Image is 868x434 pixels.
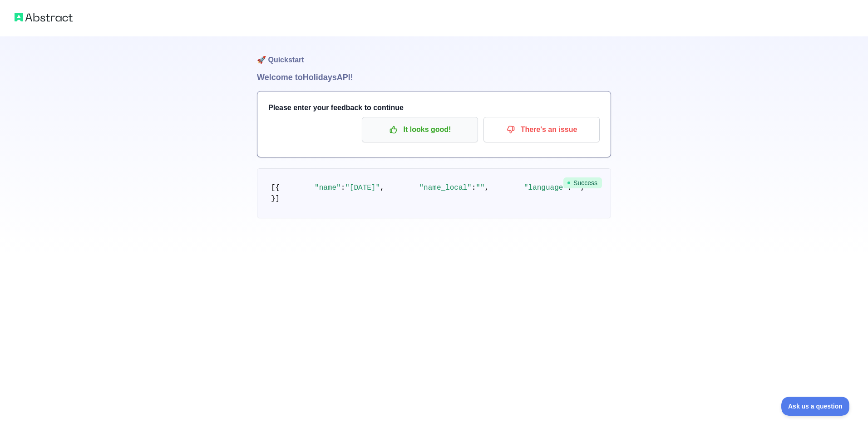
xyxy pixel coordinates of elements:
span: Success [563,177,602,188]
iframe: Toggle Customer Support [781,397,850,416]
span: "name_local" [419,184,471,192]
button: It looks good! [362,117,478,142]
span: : [472,184,476,192]
h3: Please enter your feedback to continue [268,102,600,113]
p: There's an issue [490,122,593,137]
h1: 🚀 Quickstart [257,36,611,71]
span: "" [476,184,484,192]
span: , [380,184,385,192]
img: Abstract logo [15,11,73,24]
span: , [485,184,489,192]
span: [ [271,184,276,192]
span: "language" [524,184,567,192]
span: : [341,184,345,192]
span: "name" [315,184,341,192]
button: There's an issue [483,117,600,142]
p: It looks good! [369,122,471,137]
span: "[DATE]" [345,184,380,192]
h1: Welcome to Holidays API! [257,71,611,84]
